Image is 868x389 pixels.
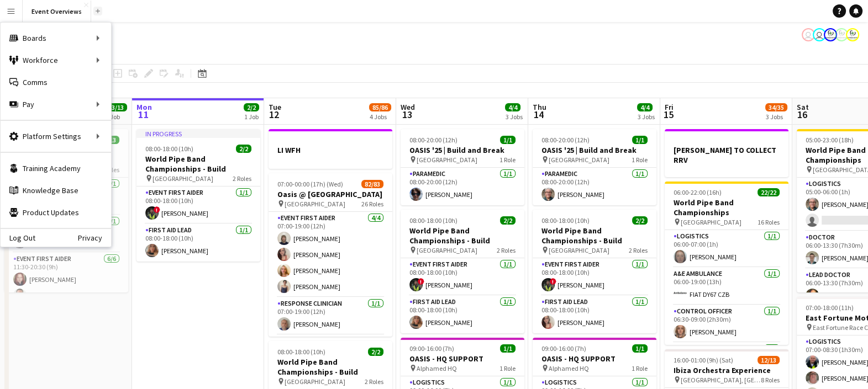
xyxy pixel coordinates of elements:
app-card-role: First Aid Lead1/108:00-18:00 (10h)[PERSON_NAME] [533,296,656,333]
span: [GEOGRAPHIC_DATA] [152,174,213,183]
span: 8 Roles [761,376,780,384]
span: Wed [401,102,415,112]
span: 15 [663,108,674,121]
app-job-card: 08:00-18:00 (10h)2/2World Pipe Band Championships - Build [GEOGRAPHIC_DATA]2 RolesEvent First Aid... [533,210,656,333]
app-user-avatar: Operations Manager [846,28,859,41]
span: 14 [531,108,546,121]
span: 05:00-23:00 (18h) [806,136,854,144]
span: 2/2 [632,216,648,225]
app-user-avatar: Operations Manager [835,28,848,41]
span: 1 Role [632,156,648,164]
span: 08:00-18:00 (10h) [145,145,193,153]
span: 06:00-22:00 (16h) [674,188,722,196]
span: 1/1 [632,344,648,353]
span: [GEOGRAPHIC_DATA] [549,156,609,164]
button: Event Overviews [23,1,91,22]
app-card-role: Event First Aider1/108:00-18:00 (10h)![PERSON_NAME] [136,186,260,224]
app-card-role: Response Clinician1/107:00-19:00 (12h)[PERSON_NAME] [269,297,392,335]
span: 12/13 [757,356,780,364]
div: 06:00-22:00 (16h)22/22World Pipe Band Championships [GEOGRAPHIC_DATA]16 RolesLogistics1/106:00-07... [665,182,788,345]
div: Pay [1,93,111,115]
app-user-avatar: Operations Manager [824,28,837,41]
div: 3 Jobs [766,113,787,121]
span: 12 [267,108,281,121]
h3: OASIS '25 | Build and Break [401,145,524,155]
h3: Oasis @ [GEOGRAPHIC_DATA] [269,189,392,199]
div: 3 Jobs [638,113,655,121]
span: 1/1 [632,136,648,144]
app-job-card: In progress08:00-18:00 (10h)2/2World Pipe Band Championships - Build [GEOGRAPHIC_DATA]2 RolesEven... [136,129,260,262]
span: ! [418,278,424,285]
div: 3 Jobs [506,113,523,121]
span: 16:00-01:00 (9h) (Sat) [674,356,733,364]
span: 13/13 [105,103,127,111]
span: 2 Roles [497,246,515,254]
span: 07:00-00:00 (17h) (Wed) [277,180,343,188]
div: In progress [136,129,260,138]
div: 4 Jobs [370,113,391,121]
app-card-role: Event First Aider1/108:00-18:00 (10h)![PERSON_NAME] [533,258,656,296]
app-card-role: First Aid Lead1/108:00-18:00 (10h)[PERSON_NAME] [136,224,260,262]
h3: OASIS - HQ SUPPORT [533,354,656,364]
h3: World Pipe Band Championships - Build [533,226,656,246]
span: 07:00-18:00 (11h) [806,303,854,312]
span: 2/2 [368,348,383,356]
span: 2/2 [244,103,259,111]
span: 09:00-16:00 (7h) [409,344,454,353]
app-card-role: Control Officer1/106:30-09:00 (2h30m)[PERSON_NAME] [665,305,788,343]
app-card-role: First Aid Lead1/108:00-18:00 (10h)[PERSON_NAME] [401,296,524,333]
a: Training Academy [1,157,111,179]
span: [GEOGRAPHIC_DATA] [417,156,477,164]
span: 13 [399,108,415,121]
app-card-role: Event First Aider6/611:30-20:30 (9h)[PERSON_NAME][PERSON_NAME] [4,253,128,370]
span: [GEOGRAPHIC_DATA] [417,246,477,254]
div: Platform Settings [1,125,111,147]
h3: World Pipe Band Championships - Build [401,226,524,246]
span: 08:00-20:00 (12h) [409,136,457,144]
span: 16 Roles [757,218,780,226]
app-user-avatar: Operations Team [813,28,826,41]
app-job-card: 08:00-20:00 (12h)1/1OASIS '25 | Build and Break [GEOGRAPHIC_DATA]1 RoleParamedic1/108:00-20:00 (1... [533,129,656,205]
span: ! [154,206,160,213]
span: 26 Roles [361,200,383,208]
a: Privacy [78,233,111,242]
span: Alphamed HQ [417,364,457,372]
app-job-card: [PERSON_NAME] TO COLLECT RRV [665,129,788,177]
app-card-role: Logistics1/106:00-07:00 (1h)[PERSON_NAME] [665,230,788,268]
app-card-role: Paramedic1/108:00-20:00 (12h)[PERSON_NAME] [533,168,656,205]
span: 85/86 [369,103,391,111]
span: 82/83 [361,180,383,188]
h3: OASIS '25 | Build and Break [533,145,656,155]
span: 1/1 [500,136,515,144]
span: 11 [135,108,152,121]
h3: Ibiza Orchestra Experience [665,365,788,375]
h3: World Pipe Band Championships - Build [136,154,260,174]
div: 1 Job [244,113,259,121]
h3: OASIS - HQ SUPPORT [401,354,524,364]
span: Thu [533,102,546,112]
app-job-card: 07:00-00:00 (17h) (Wed)82/83Oasis @ [GEOGRAPHIC_DATA] [GEOGRAPHIC_DATA]26 RolesEvent First Aider4... [269,173,392,337]
app-job-card: LI WFH [269,129,392,169]
span: 2 Roles [365,377,383,386]
a: Comms [1,71,111,93]
h3: LI WFH [269,145,392,155]
span: 1 Role [632,364,648,372]
span: [GEOGRAPHIC_DATA] [681,218,741,226]
div: 1 Job [106,113,127,121]
span: 1 Role [499,156,515,164]
h3: World Pipe Band Championships - Build [269,357,392,377]
span: 08:00-18:00 (10h) [277,348,325,356]
app-card-role: A&E Ambulance1/106:00-19:00 (13h)FIAT DY67 CZB [665,268,788,305]
h3: [PERSON_NAME] TO COLLECT RRV [665,145,788,165]
div: Boards [1,27,111,49]
app-card-role: Paramedic1/108:00-20:00 (12h)[PERSON_NAME] [401,168,524,205]
span: 4/4 [505,103,520,111]
span: 08:00-18:00 (10h) [541,216,590,225]
span: Fri [665,102,674,112]
span: Alphamed HQ [549,364,589,372]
